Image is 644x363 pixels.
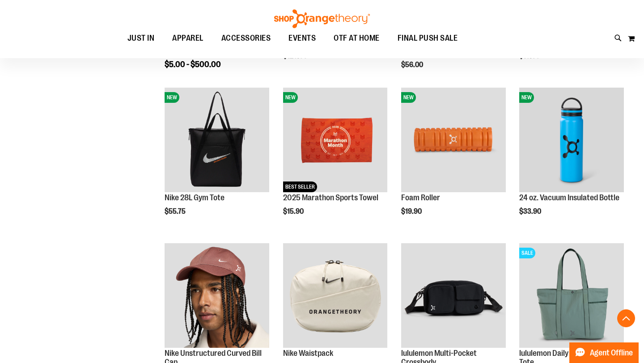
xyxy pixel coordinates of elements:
[283,243,388,349] a: Nike Waistpack
[401,193,440,202] a: Foam Roller
[325,28,389,49] a: OTF AT HOME
[401,207,423,215] span: $19.90
[283,88,388,192] img: 2025 Marathon Sports Towel
[119,28,164,49] a: JUST IN
[515,83,628,239] div: product
[165,243,269,349] a: Nike Unstructured Curved Bill Cap
[401,88,506,192] img: Foam Roller
[334,28,380,48] span: OTF AT HOME
[283,181,317,192] span: BEST SELLER
[283,88,388,194] a: 2025 Marathon Sports TowelNEWBEST SELLER
[165,207,187,215] span: $55.75
[279,83,392,239] div: product
[519,193,619,202] a: 24 oz. Vacuum Insulated Bottle
[569,342,639,363] button: Agent Offline
[280,28,325,49] a: EVENTS
[401,88,506,194] a: Foam RollerNEW
[590,349,633,357] span: Agent Offline
[283,243,388,348] img: Nike Waistpack
[165,88,269,192] img: Nike 28L Gym Tote
[617,309,635,327] button: Back To Top
[160,83,274,239] div: product
[519,88,624,194] a: 24 oz. Vacuum Insulated BottleNEW
[519,207,542,215] span: $33.90
[165,193,225,202] a: Nike 28L Gym Tote
[283,92,298,103] span: NEW
[165,92,179,103] span: NEW
[212,28,280,48] a: ACCESSORIES
[519,243,624,349] a: lululemon Daily Multi-Pocket ToteSALE
[273,9,371,28] img: Shop Orangetheory
[401,243,506,348] img: lululemon Multi-Pocket Crossbody
[127,28,155,48] span: JUST IN
[519,248,535,258] span: SALE
[401,92,416,103] span: NEW
[397,83,510,239] div: product
[401,243,506,349] a: lululemon Multi-Pocket Crossbody
[165,60,221,69] span: $5.00 - $500.00
[172,28,203,48] span: APPAREL
[519,243,624,348] img: lululemon Daily Multi-Pocket Tote
[283,193,378,202] a: 2025 Marathon Sports Towel
[389,28,467,49] a: FINAL PUSH SALE
[165,243,269,348] img: Nike Unstructured Curved Bill Cap
[165,88,269,194] a: Nike 28L Gym ToteNEW
[283,349,333,358] a: Nike Waistpack
[519,92,534,103] span: NEW
[398,28,458,48] span: FINAL PUSH SALE
[163,28,212,49] a: APPAREL
[221,28,271,48] span: ACCESSORIES
[519,88,624,192] img: 24 oz. Vacuum Insulated Bottle
[401,61,424,69] span: $56.00
[283,207,305,215] span: $15.90
[288,28,316,48] span: EVENTS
